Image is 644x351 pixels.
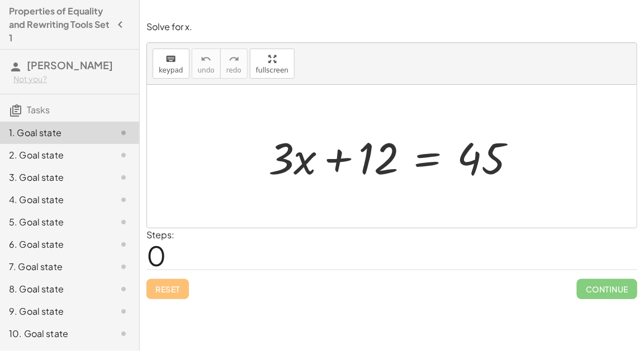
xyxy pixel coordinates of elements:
div: 3. Goal state [9,171,99,184]
span: 0 [146,238,166,272]
h4: Properties of Equality and Rewriting Tools Set 1 [9,4,110,45]
i: Task not started. [117,282,130,296]
button: redoredo [220,49,248,79]
label: Steps: [146,229,174,241]
i: Task not started. [117,126,130,140]
button: keyboardkeypad [153,49,190,79]
span: fullscreen [256,66,288,74]
div: 7. Goal state [9,260,99,273]
i: Task not started. [117,215,130,229]
div: 4. Goal state [9,193,99,206]
div: 8. Goal state [9,282,99,296]
span: [PERSON_NAME] [27,59,113,71]
span: keypad [159,66,183,74]
i: Task not started. [117,260,130,273]
div: Not you? [13,74,130,85]
div: 10. Goal state [9,327,99,340]
div: 6. Goal state [9,238,99,251]
i: Task not started. [117,193,130,206]
i: keyboard [165,52,176,66]
i: Task not started. [117,305,130,318]
i: Task not started. [117,148,130,162]
i: Task not started. [117,327,130,340]
i: Task not started. [117,238,130,251]
div: 1. Goal state [9,126,99,140]
div: 5. Goal state [9,215,99,229]
button: undoundo [192,49,221,79]
i: Task not started. [117,171,130,184]
button: fullscreen [250,49,295,79]
span: redo [226,66,241,74]
div: 2. Goal state [9,148,99,162]
div: 9. Goal state [9,305,99,318]
span: Tasks [27,104,50,116]
span: undo [198,66,215,74]
i: undo [201,52,211,66]
i: redo [229,52,239,66]
p: Solve for x. [146,21,637,33]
